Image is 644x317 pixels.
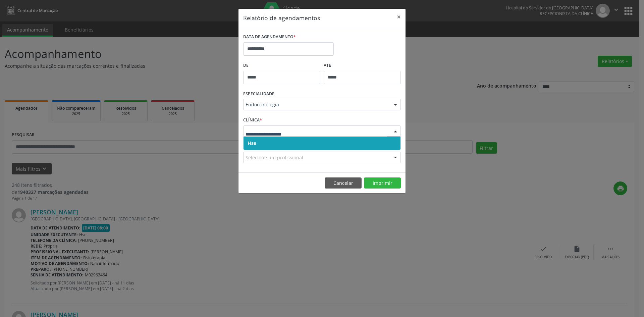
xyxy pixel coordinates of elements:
[243,115,262,125] label: CLÍNICA
[325,177,362,189] button: Cancelar
[246,101,387,108] span: Endocrinologia
[324,60,401,71] label: ATÉ
[246,154,303,161] span: Selecione um profissional
[392,9,406,25] button: Close
[364,177,401,189] button: Imprimir
[248,140,256,146] span: Hse
[243,32,296,42] label: DATA DE AGENDAMENTO
[243,60,320,71] label: De
[243,13,320,22] h5: Relatório de agendamentos
[243,89,274,99] label: ESPECIALIDADE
